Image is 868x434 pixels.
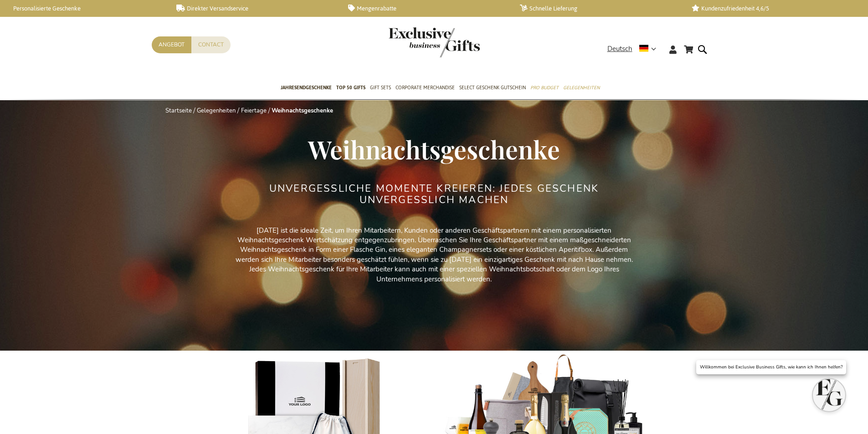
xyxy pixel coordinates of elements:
[197,107,236,115] a: Gelegenheiten
[5,5,162,12] a: Personalisierte Geschenke
[176,5,334,12] a: Direkter Versandservice
[241,107,267,115] a: Feiertage
[459,77,526,100] a: Select Geschenk Gutschein
[563,77,600,100] a: Gelegenheiten
[191,36,231,53] a: Contact
[530,83,559,92] span: Pro Budget
[165,107,192,115] a: Startseite
[229,226,639,285] p: [DATE] ist die ideale Zeit, um Ihren Mitarbeitern, Kunden oder anderen Geschäftspartnern mit eine...
[263,183,605,205] h2: UNVERGESSLICHE MOMENTE KREIEREN: JEDES GESCHENK UNVERGESSLICH MACHEN
[348,5,505,12] a: Mengenrabatte
[336,77,365,100] a: TOP 50 Gifts
[459,83,526,92] span: Select Geschenk Gutschein
[336,83,365,92] span: TOP 50 Gifts
[389,27,480,57] img: Exclusive Business gifts logo
[281,83,332,92] span: Jahresendgeschenke
[370,77,391,100] a: Gift Sets
[370,83,391,92] span: Gift Sets
[520,5,677,12] a: Schnelle Lieferung
[692,5,849,12] a: Kundenzufriedenheit 4,6/5
[152,36,191,53] a: Angebot
[281,77,332,100] a: Jahresendgeschenke
[530,77,559,100] a: Pro Budget
[389,27,434,57] a: store logo
[395,77,455,100] a: Corporate Merchandise
[272,107,333,115] strong: Weihnachtsgeschenke
[607,44,632,54] span: Deutsch
[395,83,455,92] span: Corporate Merchandise
[308,132,560,166] span: Weihnachtsgeschenke
[563,83,600,92] span: Gelegenheiten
